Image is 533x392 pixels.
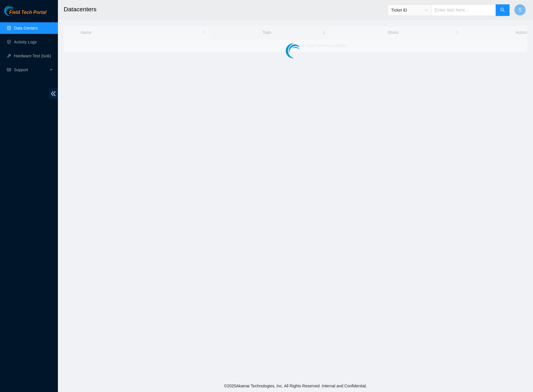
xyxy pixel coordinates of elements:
[496,4,510,16] button: search
[431,4,496,16] input: Enter text here...
[519,6,522,14] span: S
[500,8,505,13] span: search
[58,380,533,392] footer: © 2025 Akamai Technologies, Inc. All Rights Reserved. Internal and Confidential.
[14,26,38,30] a: Data Centers
[49,88,58,99] span: double-left
[14,54,51,58] a: Hardware Test (isok)
[14,40,37,44] a: Activity Logs
[7,68,11,72] span: read
[14,64,48,76] span: Support
[4,10,46,18] a: Akamai TechnologiesField Tech Portal
[391,6,428,14] span: Ticket ID
[9,10,46,15] span: Field Tech Portal
[4,6,29,16] img: Akamai Technologies
[514,4,526,16] button: S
